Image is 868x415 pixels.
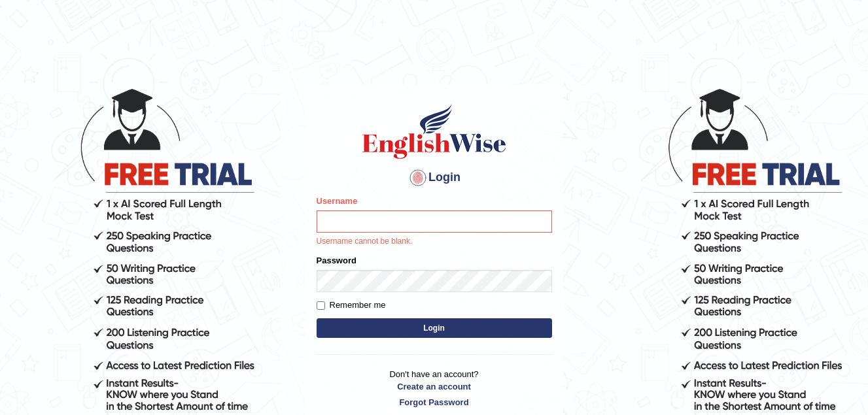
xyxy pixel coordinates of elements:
[317,318,552,338] button: Login
[360,102,509,161] img: Logo of English Wise sign in for intelligent practice with AI
[317,368,552,408] p: Don't have an account?
[317,299,386,312] label: Remember me
[317,380,552,393] a: Create an account
[317,396,552,408] a: Forgot Password
[317,254,356,267] label: Password
[317,195,358,207] label: Username
[317,301,325,310] input: Remember me
[317,167,552,188] h4: Login
[317,236,552,248] p: Username cannot be blank.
